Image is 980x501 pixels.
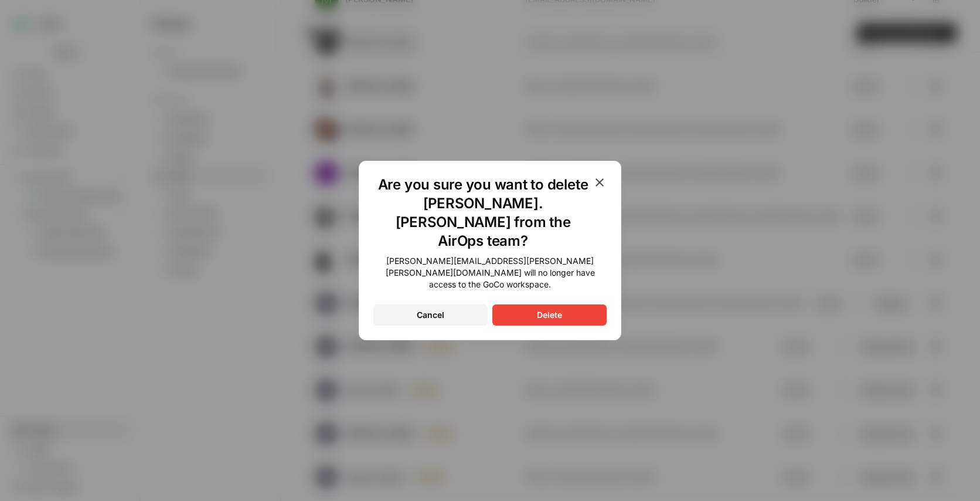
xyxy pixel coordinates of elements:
div: Cancel [417,309,444,321]
button: Delete [492,304,607,326]
h1: Are you sure you want to delete [PERSON_NAME].[PERSON_NAME] from the AirOps team? [373,175,593,250]
div: [PERSON_NAME][EMAIL_ADDRESS][PERSON_NAME][PERSON_NAME][DOMAIN_NAME] will no longer have access to... [373,255,607,290]
button: Cancel [373,304,488,326]
div: Delete [537,309,562,321]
